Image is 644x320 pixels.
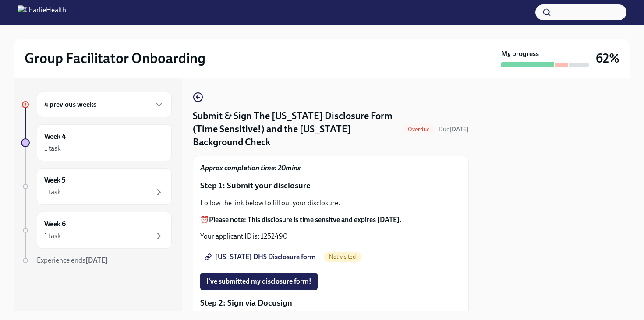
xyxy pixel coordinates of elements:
p: ⏰ [200,215,461,225]
h2: Group Facilitator Onboarding [25,49,205,67]
h4: Submit & Sign The [US_STATE] Disclosure Form (Time Sensitive!) and the [US_STATE] Background Check [193,109,399,149]
span: Experience ends [37,256,108,264]
strong: [DATE] [449,126,469,133]
span: Due [439,126,469,133]
img: CharlieHealth [18,5,66,19]
button: I've submitted my disclosure form! [200,273,318,290]
span: [US_STATE] DHS Disclosure form [206,253,316,261]
a: Week 41 task [21,124,172,161]
span: Not visited [324,253,361,260]
span: September 11th, 2025 09:00 [439,125,469,134]
p: Step 2: Sign via Docusign [200,297,461,309]
p: Follow the link below to fill out your disclosure. [200,198,461,208]
strong: Please note: This disclosure is time sensitve and expires [DATE]. [209,215,402,224]
a: Week 61 task [21,212,172,249]
p: Step 1: Submit your disclosure [200,180,461,191]
p: Your applicant ID is: 1252490 [200,232,461,241]
h6: Week 6 [44,219,66,229]
div: 1 task [44,144,61,153]
h3: 62% [596,50,619,66]
h6: Week 4 [44,132,66,141]
div: 1 task [44,187,61,197]
strong: My progress [501,49,539,59]
div: 1 task [44,231,61,241]
div: 4 previous weeks [37,92,172,117]
h6: Week 5 [44,176,66,185]
a: Week 51 task [21,168,172,205]
a: [US_STATE] DHS Disclosure form [200,248,322,266]
span: Overdue [403,126,435,133]
h6: 4 previous weeks [44,100,96,109]
strong: Approx completion time: 20mins [200,164,301,172]
span: I've submitted my disclosure form! [206,277,311,286]
strong: [DATE] [85,256,108,264]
